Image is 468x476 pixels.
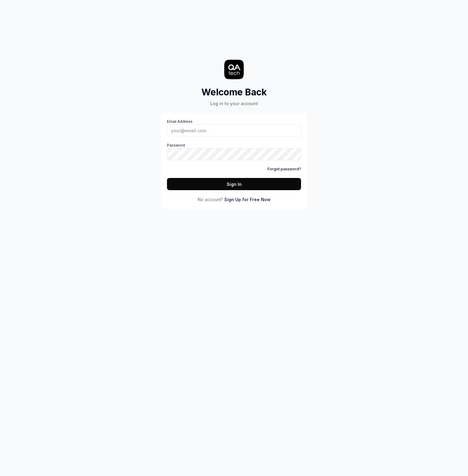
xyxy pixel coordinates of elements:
[167,143,301,160] label: Password
[198,196,223,203] span: No account?
[167,119,301,137] label: Email Address
[201,85,267,99] h2: Welcome Back
[224,196,271,203] a: Sign Up for Free Now
[167,178,301,190] button: Sign In
[167,124,301,137] input: Email Address
[167,148,301,160] input: Password
[201,100,267,107] div: Log in to your account
[268,166,301,172] a: Forgot password?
